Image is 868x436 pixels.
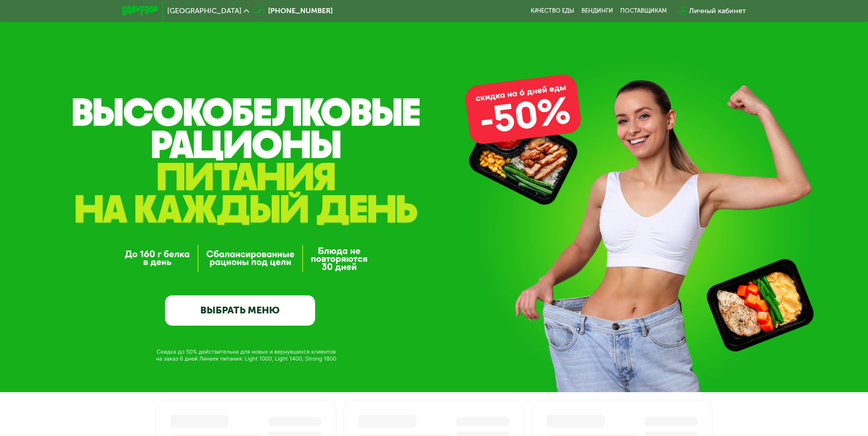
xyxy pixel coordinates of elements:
[581,7,613,14] a: Вендинги
[167,7,241,14] span: [GEOGRAPHIC_DATA]
[531,7,574,14] a: Качество еды
[165,295,315,326] a: ВЫБРАТЬ МЕНЮ
[254,5,333,16] a: [PHONE_NUMBER]
[689,5,746,16] div: Личный кабинет
[620,7,667,14] div: поставщикам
